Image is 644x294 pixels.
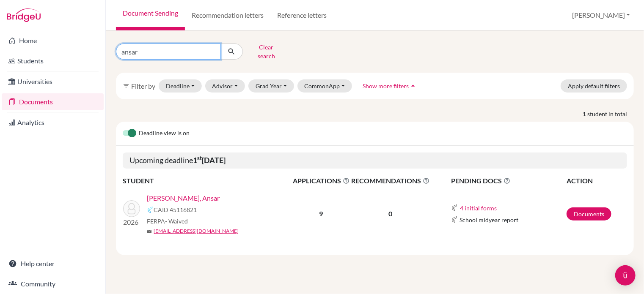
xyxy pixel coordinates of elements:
[561,79,627,93] button: Apply default filters
[460,215,518,224] span: School midyear report
[2,275,104,292] a: Community
[292,176,350,186] span: APPLICATIONS
[165,218,188,225] span: - Waived
[159,79,202,93] button: Deadline
[2,52,104,69] a: Students
[116,44,221,60] input: Find student by name...
[451,216,458,223] img: Common App logo
[355,79,424,93] button: Show more filtersarrow_drop_up
[123,152,627,169] h5: Upcoming deadline
[2,93,104,110] a: Documents
[154,205,197,214] span: CAID 45116821
[2,255,104,272] a: Help center
[615,265,636,286] div: Open Intercom Messenger
[123,175,292,186] th: STUDENT
[567,207,611,220] a: Documents
[147,229,152,234] span: mail
[587,109,634,118] span: student in total
[248,79,294,93] button: Grad Year
[131,82,155,90] span: Filter by
[7,8,41,22] img: Bridge-U
[147,193,220,203] a: [PERSON_NAME], Ansar
[123,82,129,89] i: filter_list
[147,217,188,226] span: FERPA
[2,73,104,90] a: Universities
[409,82,417,90] i: arrow_drop_up
[197,155,202,161] sup: st
[351,209,430,219] p: 0
[154,227,239,235] a: [EMAIL_ADDRESS][DOMAIN_NAME]
[123,200,140,217] img: Akanayev, Ansar
[460,203,497,213] button: 4 initial forms
[147,207,154,213] img: Common App logo
[2,114,104,131] a: Analytics
[451,204,458,211] img: Common App logo
[205,79,245,93] button: Advisor
[568,7,634,23] button: [PERSON_NAME]
[139,128,190,139] span: Deadline view is on
[566,175,627,186] th: ACTION
[363,82,409,90] span: Show more filters
[351,176,430,186] span: RECOMMENDATIONS
[123,217,140,227] p: 2026
[451,176,566,186] span: PENDING DOCS
[583,109,587,118] strong: 1
[193,155,226,165] b: 1 [DATE]
[243,41,290,63] button: Clear search
[2,32,104,49] a: Home
[319,210,323,218] b: 9
[297,79,352,93] button: CommonApp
